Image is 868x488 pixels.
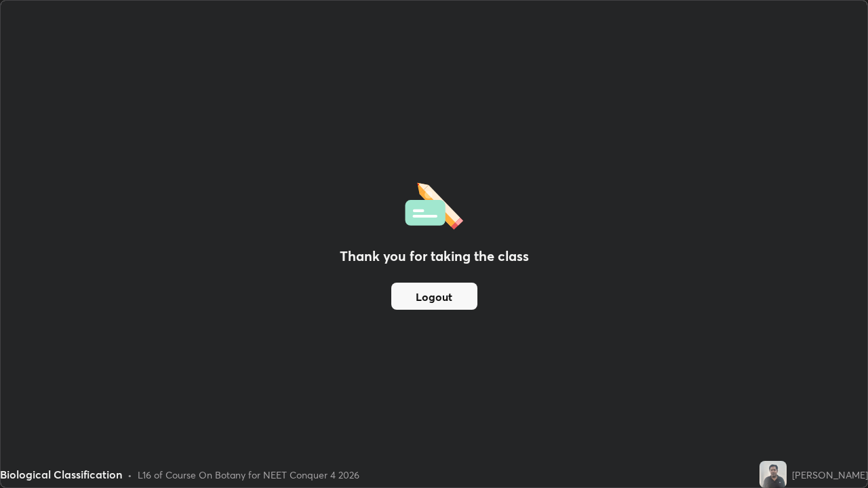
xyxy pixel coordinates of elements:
div: L16 of Course On Botany for NEET Conquer 4 2026 [138,468,359,482]
img: offlineFeedback.1438e8b3.svg [405,178,463,230]
h2: Thank you for taking the class [340,246,529,266]
div: [PERSON_NAME] [792,468,868,482]
button: Logout [391,283,477,310]
div: • [127,468,132,482]
img: 7056fc0cb03b4b159e31ab37dd4bfa12.jpg [759,461,787,488]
